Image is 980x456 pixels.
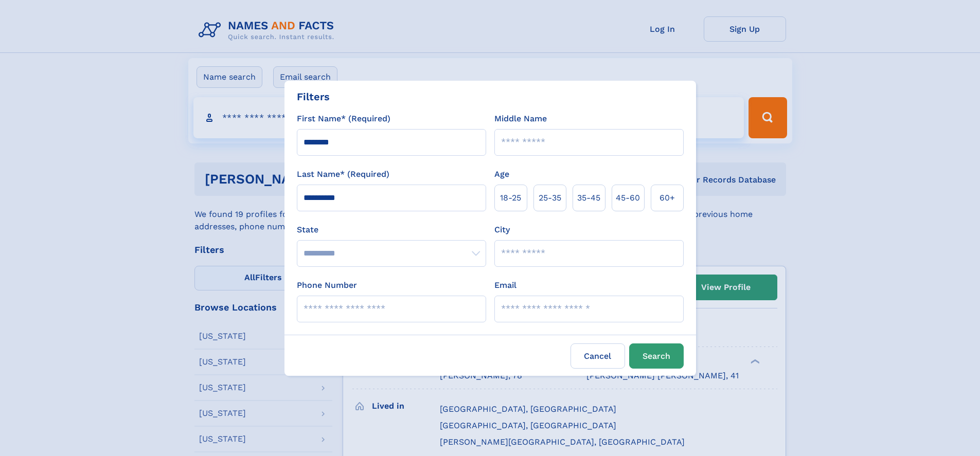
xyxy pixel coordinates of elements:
label: Cancel [571,343,625,369]
label: Age [494,168,509,180]
span: 45‑60 [616,192,640,204]
span: 18‑25 [500,192,521,204]
span: 25‑35 [539,192,561,204]
div: Filters [297,89,330,104]
label: Phone Number [297,279,357,291]
label: State [297,224,486,236]
label: Email [494,279,516,291]
span: 60+ [660,192,675,204]
label: City [494,224,510,236]
span: 35‑45 [577,192,600,204]
button: Search [629,343,684,369]
label: First Name* (Required) [297,113,390,125]
label: Last Name* (Required) [297,168,389,180]
label: Middle Name [494,113,547,125]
